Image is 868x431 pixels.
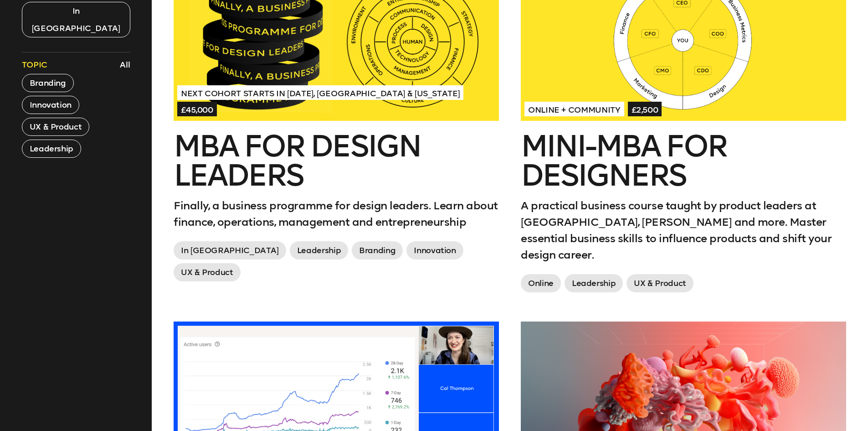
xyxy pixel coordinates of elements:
[22,59,47,70] span: Topic
[521,274,561,292] span: Online
[174,132,499,190] h2: MBA for Design Leaders
[22,2,130,37] button: In [GEOGRAPHIC_DATA]
[524,102,624,116] span: Online + Community
[118,57,133,73] button: All
[22,74,74,92] button: Branding
[627,274,693,292] span: UX & Product
[521,132,846,190] h2: Mini-MBA for Designers
[352,241,403,260] span: Branding
[177,85,463,100] span: Next Cohort Starts in [DATE], [GEOGRAPHIC_DATA] & [US_STATE]
[22,96,79,114] button: Innovation
[22,118,90,136] button: UX & Product
[406,241,463,260] span: Innovation
[22,140,81,158] button: Leadership
[174,197,499,230] p: Finally, a business programme for design leaders. Learn about finance, operations, management and...
[174,241,286,260] span: In [GEOGRAPHIC_DATA]
[565,274,623,292] span: Leadership
[521,197,846,263] p: A practical business course taught by product leaders at [GEOGRAPHIC_DATA], [PERSON_NAME] and mor...
[290,241,348,260] span: Leadership
[177,102,217,116] span: £45,000
[174,263,241,281] span: UX & Product
[628,102,662,116] span: £2,500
